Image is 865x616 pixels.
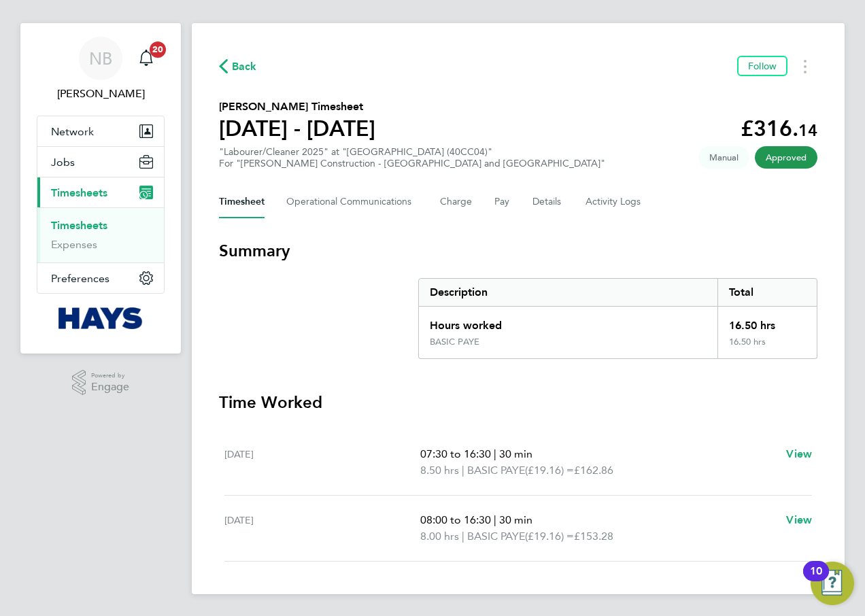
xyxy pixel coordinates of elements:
[37,116,164,146] button: Network
[430,337,479,347] div: BASIC PAYE
[798,120,817,140] span: 14
[418,278,817,359] div: Summary
[37,263,164,293] button: Preferences
[133,37,160,80] a: 20
[51,238,97,251] a: Expenses
[467,528,525,545] span: BASIC PAYE
[741,116,817,141] app-decimal: £316.
[219,392,817,413] h3: Time Worked
[737,56,787,76] button: Follow
[219,186,265,218] button: Timesheet
[219,115,375,142] h1: [DATE] - [DATE]
[51,156,75,169] span: Jobs
[786,446,812,462] a: View
[37,207,164,262] div: Timesheets
[499,513,532,526] span: 30 min
[467,462,525,479] span: BASIC PAYE
[532,186,564,218] button: Details
[786,512,812,528] a: View
[574,530,613,543] span: £153.28
[698,146,749,169] span: This timesheet was manually created.
[525,530,574,543] span: (£19.16) =
[793,56,817,77] button: Timesheets Menu
[586,186,643,218] button: Activity Logs
[420,513,491,526] span: 08:00 to 16:30
[286,186,418,218] button: Operational Communications
[717,307,817,337] div: 16.50 hrs
[89,50,112,67] span: NB
[717,279,817,306] div: Total
[420,464,459,477] span: 8.50 hrs
[755,146,817,169] span: This timesheet has been approved.
[37,307,165,329] a: Go to home page
[219,240,817,262] h3: Summary
[810,571,822,589] div: 10
[51,125,94,138] span: Network
[419,279,717,306] div: Description
[150,41,166,58] span: 20
[20,23,181,354] nav: Main navigation
[72,370,130,396] a: Powered byEngage
[499,447,532,460] span: 30 min
[37,177,164,207] button: Timesheets
[440,186,473,218] button: Charge
[91,381,129,393] span: Engage
[51,219,107,232] a: Timesheets
[717,337,817,358] div: 16.50 hrs
[811,562,854,605] button: Open Resource Center, 10 new notifications
[786,513,812,526] span: View
[786,447,812,460] span: View
[91,370,129,381] span: Powered by
[37,37,165,102] a: NB[PERSON_NAME]
[525,464,574,477] span: (£19.16) =
[219,99,375,115] h2: [PERSON_NAME] Timesheet
[494,447,496,460] span: |
[224,512,420,545] div: [DATE]
[494,513,496,526] span: |
[232,58,257,75] span: Back
[37,86,165,102] span: Naraiyan Bhardwaj
[748,60,777,72] span: Follow
[51,186,107,199] span: Timesheets
[219,58,257,75] button: Back
[219,146,605,169] div: "Labourer/Cleaner 2025" at "[GEOGRAPHIC_DATA] (40CC04)"
[494,186,511,218] button: Pay
[219,158,605,169] div: For "[PERSON_NAME] Construction - [GEOGRAPHIC_DATA] and [GEOGRAPHIC_DATA]"
[462,464,464,477] span: |
[219,240,817,562] section: Timesheet
[420,447,491,460] span: 07:30 to 16:30
[419,307,717,337] div: Hours worked
[224,446,420,479] div: [DATE]
[574,464,613,477] span: £162.86
[420,530,459,543] span: 8.00 hrs
[51,272,109,285] span: Preferences
[37,147,164,177] button: Jobs
[462,530,464,543] span: |
[58,307,143,329] img: hays-logo-retina.png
